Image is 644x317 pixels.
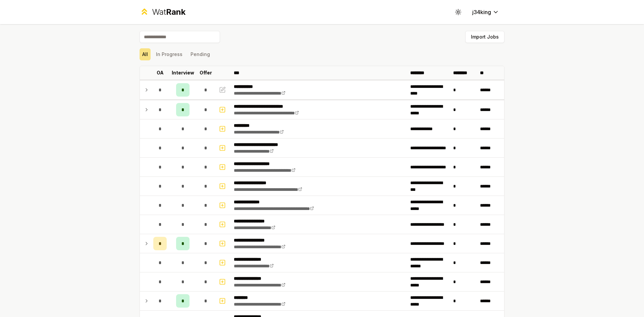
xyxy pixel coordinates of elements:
button: In Progress [153,48,185,60]
a: WatRank [140,7,185,17]
p: Interview [172,69,194,76]
div: Wat [152,7,185,17]
button: All [140,48,151,60]
button: Import Jobs [465,31,504,43]
span: j34king [472,8,491,16]
button: Pending [188,48,213,60]
p: Offer [200,69,212,76]
span: Rank [166,7,185,17]
p: OA [157,69,164,76]
button: j34king [467,6,504,18]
